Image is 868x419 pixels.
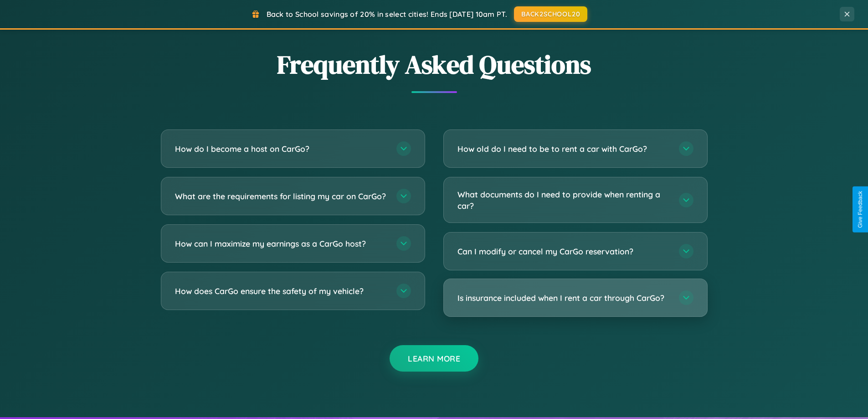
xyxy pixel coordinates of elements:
[175,238,387,249] h3: How can I maximize my earnings as a CarGo host?
[175,285,387,297] h3: How does CarGo ensure the safety of my vehicle?
[457,143,670,155] h3: How old do I need to be to rent a car with CarGo?
[175,143,387,155] h3: How do I become a host on CarGo?
[857,191,863,228] div: Give Feedback
[514,6,587,22] button: BACK2SCHOOL20
[457,189,670,211] h3: What documents do I need to provide when renting a car?
[457,292,670,304] h3: Is insurance included when I rent a car through CarGo?
[390,345,478,372] button: Learn More
[457,246,670,257] h3: Can I modify or cancel my CarGo reservation?
[175,191,387,202] h3: What are the requirements for listing my car on CarGo?
[161,47,708,82] h2: Frequently Asked Questions
[267,10,507,19] span: Back to School savings of 20% in select cities! Ends [DATE] 10am PT.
